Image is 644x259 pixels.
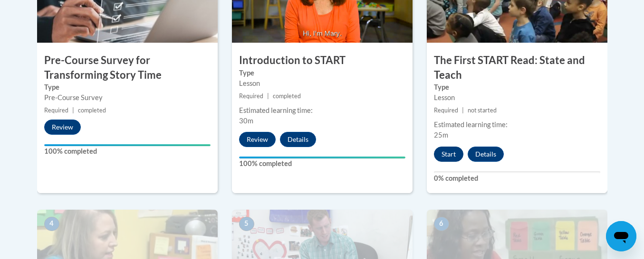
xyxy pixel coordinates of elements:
[239,105,405,116] div: Estimated learning time:
[239,157,405,158] div: Your progress
[427,53,607,83] h3: The First START Read: State and Teach
[72,107,74,114] span: |
[44,82,211,92] label: Type
[239,68,405,78] label: Type
[434,217,449,231] span: 6
[44,92,211,103] div: Pre-Course Survey
[434,173,600,184] label: 0% completed
[434,131,448,139] span: 25m
[468,147,504,162] button: Details
[239,217,254,231] span: 5
[239,78,405,89] div: Lesson
[434,120,600,130] div: Estimated learning time:
[239,158,405,169] label: 100% completed
[44,144,211,146] div: Your progress
[44,107,68,114] span: Required
[434,107,458,114] span: Required
[434,92,600,103] div: Lesson
[44,217,59,231] span: 4
[434,147,463,162] button: Start
[239,132,276,147] button: Review
[239,117,253,125] span: 30m
[78,107,106,114] span: completed
[239,92,263,100] span: Required
[434,82,600,92] label: Type
[37,53,218,83] h3: Pre-Course Survey for Transforming Story Time
[462,107,464,114] span: |
[232,53,413,68] h3: Introduction to START
[606,221,636,251] iframe: Button to launch messaging window
[44,146,211,157] label: 100% completed
[273,92,301,100] span: completed
[44,120,81,135] button: Review
[280,132,316,147] button: Details
[267,92,269,100] span: |
[468,107,497,114] span: not started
